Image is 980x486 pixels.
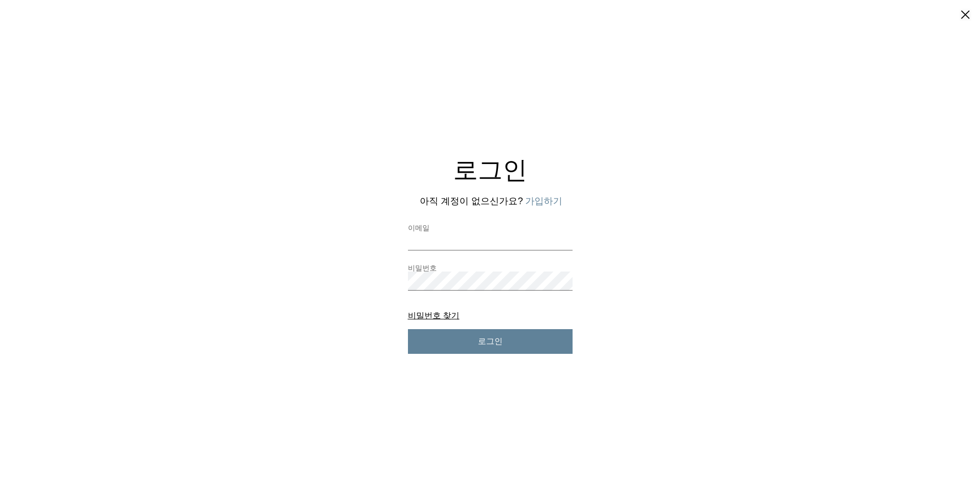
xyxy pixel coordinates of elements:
button: 아직 계정이 없으신가요? 가입하기 [525,195,562,208]
button: 로그인 [408,329,573,354]
span: 로그인 [478,336,503,347]
label: 이메일 [408,224,573,231]
span: 아직 계정이 없으신가요? [420,196,523,206]
button: 비밀번호 찾기 [408,311,459,320]
button: 닫기 [959,8,972,23]
label: 비밀번호 [408,264,573,272]
h2: 로그인 [408,158,573,183]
